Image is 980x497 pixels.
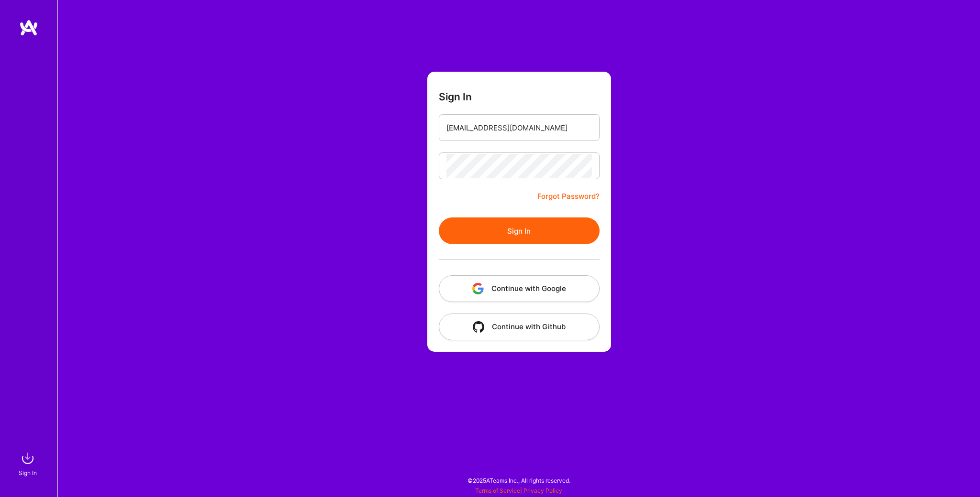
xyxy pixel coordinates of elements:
[472,283,484,294] img: icon
[473,321,484,333] img: icon
[439,217,600,244] button: Sign In
[57,468,980,492] div: © 2025 ATeams Inc., All rights reserved.
[20,449,37,478] a: sign inSign In
[475,487,562,494] span: |
[19,468,37,478] div: Sign In
[19,19,38,36] img: logo
[18,449,37,468] img: sign in
[439,91,472,103] h3: Sign In
[537,191,600,202] a: Forgot Password?
[439,313,600,340] button: Continue with Github
[475,487,520,494] a: Terms of Service
[523,487,562,494] a: Privacy Policy
[439,275,600,302] button: Continue with Google
[446,116,592,140] input: Email...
